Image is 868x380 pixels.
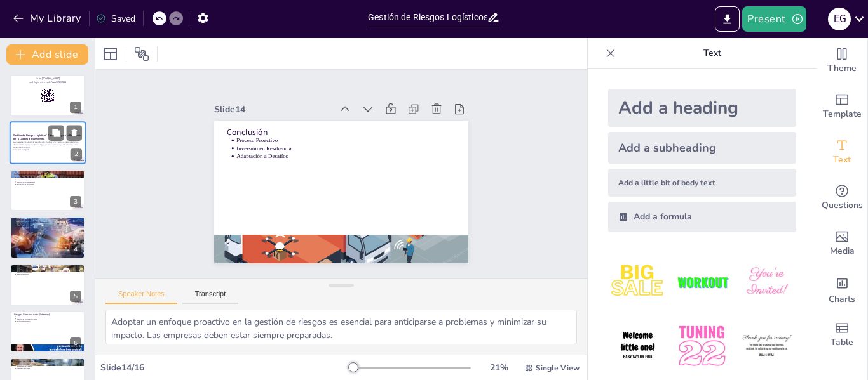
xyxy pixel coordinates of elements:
[13,134,81,141] strong: Gestión de Riesgos Logísticos: Estrategias para la Resiliencia en la Cadena de Suministro
[17,221,81,224] p: Complejidad [PERSON_NAME] de Suministro
[96,13,135,25] div: Saved
[17,363,81,365] p: Dependencia de Proveedores
[236,181,452,235] p: Proceso Proactivo
[48,126,64,141] button: Duplicate Slide
[14,218,81,222] p: Contexto Actual
[823,107,862,121] span: Template
[182,290,239,304] button: Transcript
[672,252,731,311] img: 2.jpeg
[17,273,81,275] p: Riesgos Externos
[14,360,81,364] p: Riesgos de Suministro (Proveedores)
[10,122,86,165] div: 2
[70,196,81,207] div: 3
[621,38,804,69] p: Text
[42,77,60,81] strong: [DOMAIN_NAME]
[70,244,81,255] div: 4
[827,62,857,75] span: Theme
[608,169,796,197] div: Add a little bit of body text
[17,271,81,273] p: Riesgos Operacionales
[10,8,86,29] button: My Library
[67,126,82,141] button: Delete Slide
[817,129,867,175] div: Add text boxes
[105,290,177,304] button: Speaker Notes
[14,313,81,317] p: Riesgos Operacionales (Internos)
[17,223,81,226] p: Ejemplos de Disrupciones
[831,336,853,350] span: Table
[817,38,867,84] div: Change the overall theme
[17,226,81,228] p: Preparación y Resiliencia
[100,362,349,374] div: Slide 14 / 16
[608,132,796,164] div: Add a subheading
[6,44,88,65] button: Add slide
[817,84,867,129] div: Add ready made slides
[10,216,85,258] div: 4
[830,244,855,258] span: Media
[817,175,867,221] div: Get real-time input from your audience
[17,181,81,183] p: Impacto en la Rentabilidad
[17,178,81,181] p: Importancia en la Gestión
[13,149,82,152] p: Generated with [URL]
[817,266,867,312] div: Add charts and graphs
[17,183,81,186] p: Estrategias de Mitigación
[17,315,81,318] p: Ejemplos de Riesgos Operacionales
[715,6,740,32] button: Export to PowerPoint
[368,8,487,27] input: Insert title
[234,174,450,227] p: Inversión en Resiliencia
[232,166,448,219] p: Adaptación a Desafíos
[237,185,463,244] p: Conclusión
[14,81,81,84] p: and login with code
[536,363,580,373] span: Single View
[817,312,867,358] div: Add a table
[13,141,82,148] p: Esta presentación aborda la identificación, clasificación y gestión de riesgos logísticos, destac...
[10,75,85,117] div: 1
[17,318,81,320] p: Impacto de la Rotura de Stock
[833,153,851,167] span: Text
[14,173,81,176] p: Introducción: La Vulnerabilidad de la Logística
[14,77,81,81] p: Go to
[484,362,514,374] div: 21 %
[17,320,81,323] p: Fallas Tecnológicas
[822,199,863,213] span: Questions
[742,6,806,32] button: Present
[17,176,81,179] p: Definición de Riesgo Logístico
[70,102,81,113] div: 1
[608,317,667,376] img: 4.jpeg
[100,44,121,64] div: Layout
[608,252,667,311] img: 1.jpeg
[70,291,81,302] div: 5
[608,89,796,127] div: Add a heading
[70,337,81,349] div: 6
[105,310,577,344] textarea: Adoptar un enfoque proactivo en la gestión de riesgos es esencial para anticiparse a problemas y ...
[737,317,796,376] img: 6.jpeg
[829,292,855,306] span: Charts
[134,46,149,62] span: Position
[17,268,81,271] p: Clasificación de Riesgos
[828,8,851,30] div: E G
[608,202,796,232] div: Add a formula
[10,264,85,306] div: 5
[828,6,851,32] button: E G
[363,206,480,242] div: Slide 14
[672,317,731,376] img: 5.jpeg
[17,367,81,370] p: Aumento de Costes
[14,265,81,269] p: Clasificación y Tipos de Riesgos Logísticos
[737,252,796,311] img: 3.jpeg
[17,365,81,367] p: Evaluación de Calidad
[817,221,867,266] div: Add images, graphics, shapes or video
[71,149,82,161] div: 2
[10,311,85,353] div: 6
[10,169,85,211] div: 3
